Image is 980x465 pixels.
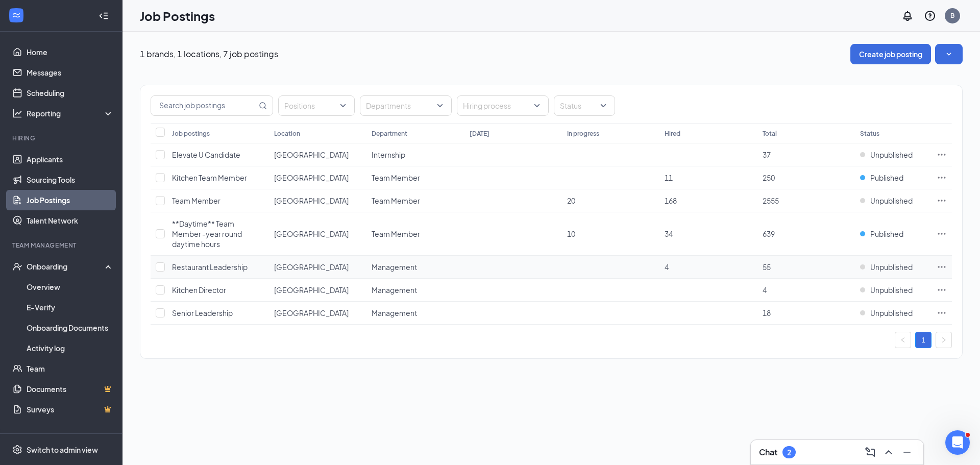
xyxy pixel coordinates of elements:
[27,261,105,272] div: Onboarding
[850,44,931,64] button: Create job posting
[269,212,366,256] td: Maple Grove
[944,49,954,59] svg: SmallChevronDown
[936,332,952,348] li: Next Page
[27,190,114,210] a: Job Postings
[274,285,349,295] span: [GEOGRAPHIC_DATA]
[140,7,215,25] h1: Job Postings
[372,129,407,138] div: Department
[11,10,21,20] svg: WorkstreamLogo
[274,150,349,159] span: [GEOGRAPHIC_DATA]
[901,10,914,22] svg: Notifications
[899,444,915,460] button: Minimize
[27,317,114,338] a: Onboarding Documents
[151,96,257,115] input: Search job postings
[883,446,895,458] svg: ChevronUp
[870,229,903,239] span: Published
[269,189,366,212] td: Maple Grove
[870,150,913,160] span: Unpublished
[665,196,677,205] span: 168
[665,262,669,272] span: 4
[27,358,114,379] a: Team
[172,219,242,249] span: **Daytime** Team Member -year round daytime hours
[140,48,278,60] p: 1 brands, 1 locations, 7 job postings
[880,444,897,460] button: ChevronUp
[172,150,240,159] span: Elevate U Candidate
[12,261,22,272] svg: UserCheck
[870,262,913,272] span: Unpublished
[12,241,112,250] div: Team Management
[27,210,114,231] a: Talent Network
[372,285,417,295] span: Management
[366,302,464,325] td: Management
[27,338,114,358] a: Activity log
[665,229,673,238] span: 34
[937,262,947,272] svg: Ellipses
[870,195,913,206] span: Unpublished
[27,399,114,420] a: SurveysCrown
[172,262,248,272] span: Restaurant Leadership
[900,337,906,343] span: left
[27,149,114,169] a: Applicants
[12,108,22,118] svg: Analysis
[895,332,911,348] li: Previous Page
[366,189,464,212] td: Team Member
[172,129,210,138] div: Job postings
[366,256,464,279] td: Management
[274,229,349,238] span: [GEOGRAPHIC_DATA]
[366,212,464,256] td: Team Member
[935,44,963,64] button: SmallChevronDown
[936,332,952,348] button: right
[366,143,464,166] td: Internship
[12,445,22,455] svg: Settings
[274,173,349,182] span: [GEOGRAPHIC_DATA]
[274,308,349,317] span: [GEOGRAPHIC_DATA]
[924,10,936,22] svg: QuestionInfo
[665,173,673,182] span: 11
[937,285,947,295] svg: Ellipses
[269,279,366,302] td: Maple Grove
[950,11,954,20] div: B
[763,262,771,272] span: 55
[763,150,771,159] span: 37
[870,173,903,183] span: Published
[757,123,855,143] th: Total
[787,448,791,457] div: 2
[372,262,417,272] span: Management
[27,169,114,190] a: Sourcing Tools
[763,308,771,317] span: 18
[372,196,420,205] span: Team Member
[567,229,575,238] span: 10
[870,308,913,318] span: Unpublished
[763,196,779,205] span: 2555
[27,108,114,118] div: Reporting
[269,302,366,325] td: Maple Grove
[269,166,366,189] td: Maple Grove
[269,143,366,166] td: Maple Grove
[870,285,913,295] span: Unpublished
[172,196,220,205] span: Team Member
[916,332,931,348] a: 1
[937,173,947,183] svg: Ellipses
[27,297,114,317] a: E-Verify
[941,337,947,343] span: right
[659,123,757,143] th: Hired
[855,123,932,143] th: Status
[274,262,349,272] span: [GEOGRAPHIC_DATA]
[27,277,114,297] a: Overview
[937,150,947,160] svg: Ellipses
[372,150,405,159] span: Internship
[27,379,114,399] a: DocumentsCrown
[763,173,775,182] span: 250
[864,446,876,458] svg: ComposeMessage
[937,308,947,318] svg: Ellipses
[274,196,349,205] span: [GEOGRAPHIC_DATA]
[915,332,932,348] li: 1
[172,308,233,317] span: Senior Leadership
[895,332,911,348] button: left
[12,134,112,142] div: Hiring
[945,430,970,455] iframe: Intercom live chat
[562,123,659,143] th: In progress
[759,447,777,458] h3: Chat
[366,166,464,189] td: Team Member
[901,446,913,458] svg: Minimize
